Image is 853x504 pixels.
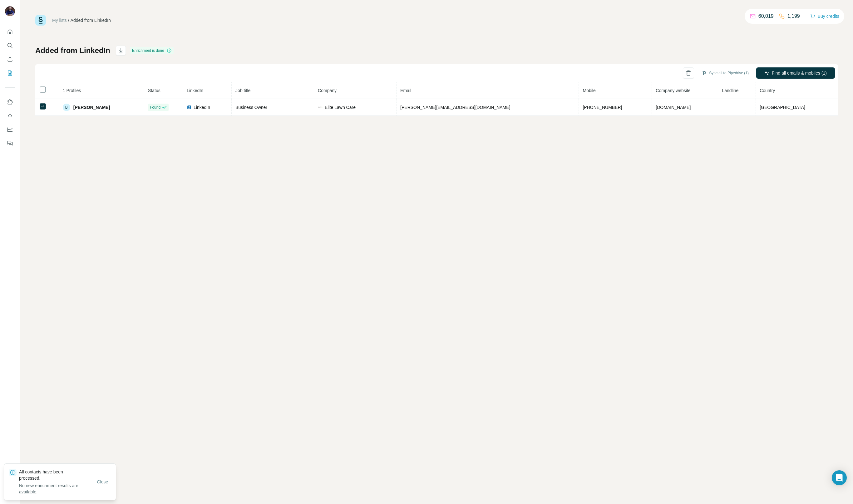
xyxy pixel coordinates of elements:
p: 1,199 [787,12,800,20]
img: Avatar [5,6,15,16]
span: 1 Profiles [63,88,81,93]
button: My lists [5,67,15,79]
button: Find all emails & mobiles (1) [756,67,835,79]
button: Search [5,40,15,51]
span: Business Owner [235,105,267,110]
p: No new enrichment results are available. [19,482,89,495]
span: Elite Lawn Care [325,104,356,110]
div: Open Intercom Messenger [832,470,847,485]
button: Close [93,476,113,487]
span: Status [148,88,160,93]
p: All contacts have been processed. [19,469,89,481]
span: [DOMAIN_NAME] [656,105,691,110]
a: My lists [52,18,67,23]
div: B [63,104,70,111]
button: Buy credits [810,12,839,21]
span: LinkedIn [187,88,203,93]
span: Found [150,105,160,110]
div: Enrichment is done [130,47,174,54]
span: Close [97,479,108,485]
button: Use Surfe API [5,110,15,121]
button: Feedback [5,138,15,149]
button: Dashboard [5,124,15,135]
span: Company [318,88,337,93]
span: [GEOGRAPHIC_DATA] [760,105,805,110]
button: Enrich CSV [5,54,15,65]
span: Email [400,88,411,93]
span: Mobile [583,88,595,93]
div: Added from LinkedIn [71,17,111,23]
img: company-logo [318,105,323,110]
h1: Added from LinkedIn [35,46,110,56]
span: Landline [722,88,738,93]
span: [PERSON_NAME] [73,104,110,110]
span: Job title [235,88,250,93]
li: / [68,17,69,23]
span: Country [760,88,775,93]
button: Quick start [5,26,15,37]
span: LinkedIn [194,104,210,110]
span: Find all emails & mobiles (1) [772,70,827,76]
button: Sync all to Pipedrive (1) [697,68,753,78]
span: [PHONE_NUMBER] [583,105,622,110]
button: Use Surfe on LinkedIn [5,96,15,108]
img: LinkedIn logo [187,105,192,110]
span: [PERSON_NAME][EMAIL_ADDRESS][DOMAIN_NAME] [400,105,510,110]
span: Company website [656,88,690,93]
img: Surfe Logo [35,15,46,26]
p: 60,019 [758,12,774,20]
